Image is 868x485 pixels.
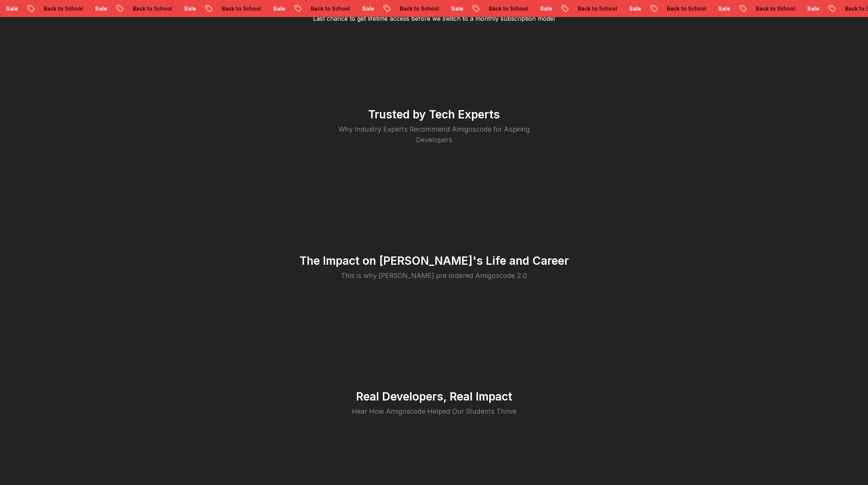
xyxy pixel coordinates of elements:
[621,5,645,12] p: Sale
[124,5,176,12] p: Back to School
[354,5,378,12] p: Sale
[208,254,661,267] h2: The Impact on [PERSON_NAME]'s Life and Career
[326,270,543,281] p: This is why [PERSON_NAME] pre ordered Amigoscode 2.0
[87,5,111,12] p: Sale
[176,5,200,12] p: Sale
[443,5,467,12] p: Sale
[748,5,799,12] p: Back to School
[208,390,661,403] h2: Real Developers, Real Impact
[208,107,661,121] h2: Trusted by Tech Experts
[313,14,555,23] p: Last chance to get lifetime access before we switch to a monthly subscription model
[532,5,556,12] p: Sale
[659,5,710,12] p: Back to School
[799,5,823,12] p: Sale
[570,5,621,12] p: Back to School
[303,5,354,12] p: Back to School
[265,5,289,12] p: Sale
[35,5,87,12] p: Back to School
[326,406,543,417] p: Hear How Amigoscode Helped Our Students Thrive
[481,5,532,12] p: Back to School
[326,124,543,145] p: Why Industry Experts Recommend Amigoscode for Aspiring Developers
[392,5,443,12] p: Back to School
[710,5,734,12] p: Sale
[214,5,265,12] p: Back to School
